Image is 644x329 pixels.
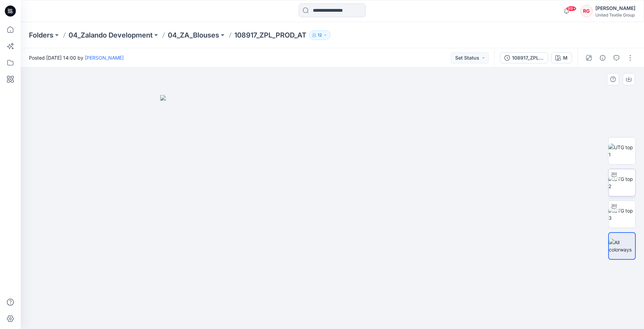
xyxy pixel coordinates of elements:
a: [PERSON_NAME] [85,55,124,61]
img: UTG top 1 [609,144,635,158]
p: 12 [318,31,322,39]
div: [PERSON_NAME] [595,4,635,12]
div: RG [580,5,593,17]
div: M [563,54,568,62]
div: 108917_ZPL_PROD_AT [512,54,544,62]
button: Details [597,52,608,63]
img: UTG top 3 [609,207,635,222]
img: UTG top 2 [609,175,635,190]
div: United Textile Group [595,12,635,18]
a: Folders [29,30,53,40]
button: M [551,52,572,63]
button: 12 [309,30,330,40]
button: 108917_ZPL_PROD_AT [500,52,548,63]
img: All colorways [609,239,635,253]
a: 04_Zalando Development [69,30,153,40]
span: Posted [DATE] 14:00 by [29,54,124,61]
p: 108917_ZPL_PROD_AT [234,30,306,40]
span: 99+ [566,6,576,11]
a: 04_ZA_Blouses [168,30,219,40]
